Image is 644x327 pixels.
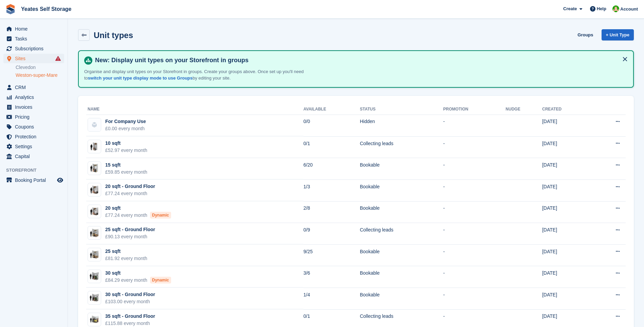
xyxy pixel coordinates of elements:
[16,72,64,79] a: Weston-super-Mare
[15,24,56,34] span: Home
[3,24,64,34] a: menu
[88,185,101,195] img: 20-sqft-unit.jpg
[443,115,506,136] td: -
[443,288,506,309] td: -
[3,44,64,53] a: menu
[542,179,590,201] td: [DATE]
[443,223,506,245] td: -
[542,104,590,115] th: Created
[303,266,360,288] td: 3/6
[303,223,360,245] td: 0/9
[15,102,56,112] span: Invoices
[303,244,360,266] td: 9/25
[105,212,171,219] div: £77.24 every month
[3,102,64,112] a: menu
[92,56,628,64] h4: New: Display unit types on your Storefront in groups
[15,132,56,141] span: Protection
[105,125,146,132] div: £0.00 every month
[303,179,360,201] td: 1/3
[5,4,16,14] img: stora-icon-8386f47178a22dfd0bd8f6a31ec36ba5ce8667c1dd55bd0f319d3a0aa187defe.svg
[360,179,443,201] td: Bookable
[105,233,155,240] div: £90.13 every month
[360,136,443,158] td: Collecting leads
[542,158,590,180] td: [DATE]
[542,266,590,288] td: [DATE]
[15,152,56,161] span: Capital
[88,75,192,81] a: switch your unit type display mode to use Groups
[105,320,155,327] div: £115.88 every month
[88,207,101,217] img: 20-sqft-unit.jpg
[88,271,101,281] img: 30-sqft-unit.jpg
[3,34,64,44] a: menu
[15,83,56,92] span: CRM
[303,158,360,180] td: 6/20
[105,270,171,277] div: 30 sqft
[3,54,64,63] a: menu
[360,115,443,136] td: Hidden
[303,288,360,309] td: 1/4
[303,136,360,158] td: 0/1
[88,118,101,131] img: blank-unit-type-icon-ffbac7b88ba66c5e286b0e438baccc4b9c83835d4c34f86887a83fc20ec27e7b.svg
[360,158,443,180] td: Bookable
[443,201,506,223] td: -
[360,104,443,115] th: Status
[303,115,360,136] td: 0/0
[3,152,64,161] a: menu
[15,175,56,185] span: Booking Portal
[443,266,506,288] td: -
[88,293,101,303] img: 30-sqft-unit.jpg
[16,64,64,71] a: Clevedon
[443,104,506,115] th: Promotion
[575,29,596,40] a: Groups
[105,298,155,305] div: £103.00 every month
[360,223,443,245] td: Collecting leads
[602,29,634,40] a: + Unit Type
[84,68,322,82] p: Organise and display unit types on your Storefront in groups. Create your groups above. Once set ...
[94,31,133,40] h2: Unit types
[15,122,56,132] span: Coupons
[597,5,606,12] span: Help
[88,315,101,325] img: 35-sqft-unit.jpg
[105,161,147,169] div: 15 sqft
[105,277,171,284] div: £84.29 every month
[360,266,443,288] td: Bookable
[3,92,64,102] a: menu
[563,5,577,12] span: Create
[3,83,64,92] a: menu
[443,136,506,158] td: -
[88,142,101,152] img: 10-sqft-unit.jpg
[150,212,171,219] div: Dynamic
[105,169,147,176] div: £59.85 every month
[105,183,155,190] div: 20 sqft - Ground Floor
[15,112,56,122] span: Pricing
[105,140,147,147] div: 10 sqft
[3,112,64,122] a: menu
[542,244,590,266] td: [DATE]
[505,104,542,115] th: Nudge
[542,115,590,136] td: [DATE]
[18,3,74,15] a: Yeates Self Storage
[360,201,443,223] td: Bookable
[6,167,68,174] span: Storefront
[303,104,360,115] th: Available
[3,175,64,185] a: menu
[612,5,619,12] img: Angela Field
[360,288,443,309] td: Bookable
[542,288,590,309] td: [DATE]
[105,313,155,320] div: 35 sqft - Ground Floor
[443,158,506,180] td: -
[105,190,155,197] div: £77.24 every month
[360,244,443,266] td: Bookable
[88,163,101,173] img: 15-sqft-unit.jpg
[542,223,590,245] td: [DATE]
[105,205,171,212] div: 20 sqft
[86,104,303,115] th: Name
[3,142,64,151] a: menu
[542,136,590,158] td: [DATE]
[15,92,56,102] span: Analytics
[105,147,147,154] div: £52.97 every month
[88,250,101,260] img: 25-sqft-unit.jpg
[542,201,590,223] td: [DATE]
[105,226,155,233] div: 25 sqft - Ground Floor
[443,244,506,266] td: -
